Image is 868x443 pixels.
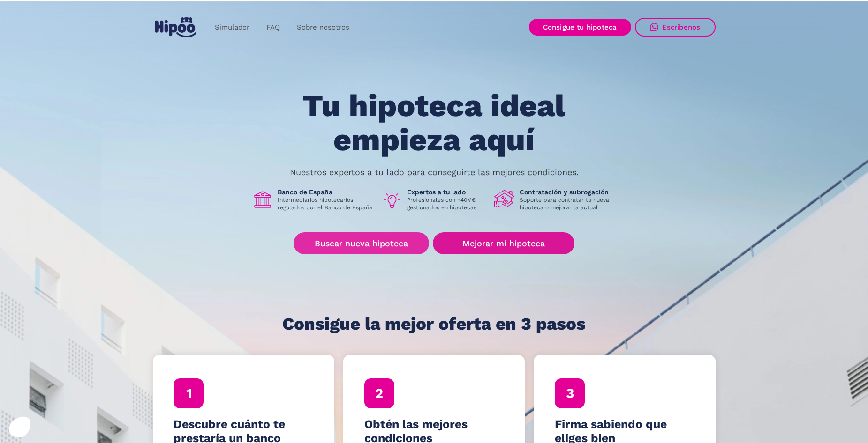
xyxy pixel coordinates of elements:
h1: Banco de España [278,188,374,196]
h1: Contratación y subrogación [520,188,616,196]
h1: Tu hipoteca ideal empieza aquí [256,89,611,157]
a: Escríbenos [635,18,716,37]
p: Nuestros expertos a tu lado para conseguirte las mejores condiciones. [290,169,579,176]
a: FAQ [258,18,288,37]
p: Soporte para contratar tu nueva hipoteca o mejorar la actual [520,196,616,211]
div: Escríbenos [662,23,701,31]
h1: Expertos a tu lado [407,188,487,196]
a: Mejorar mi hipoteca [433,232,574,254]
p: Profesionales con +40M€ gestionados en hipotecas [407,196,487,211]
p: Intermediarios hipotecarios regulados por el Banco de España [278,196,374,211]
a: Simulador [206,18,258,37]
a: Buscar nueva hipoteca [294,232,429,254]
a: home [153,14,199,41]
h1: Consigue la mejor oferta en 3 pasos [282,315,586,333]
a: Consigue tu hipoteca [529,19,631,36]
a: Sobre nosotros [288,18,358,37]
